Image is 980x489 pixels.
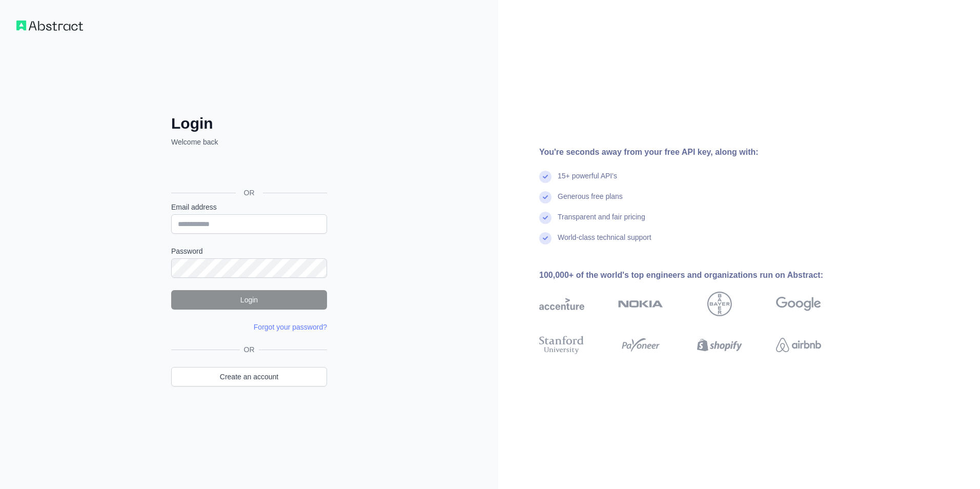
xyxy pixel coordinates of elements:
[171,290,327,310] button: Login
[697,334,742,356] img: shopify
[618,292,663,316] img: nokia
[539,171,552,183] img: check mark
[539,232,552,244] img: check mark
[539,269,854,281] div: 100,000+ of the world's top engineers and organizations run on Abstract:
[539,334,584,356] img: stanford university
[707,292,732,316] img: bayer
[558,171,617,191] div: 15+ powerful API's
[776,334,821,356] img: airbnb
[539,191,552,203] img: check mark
[558,191,623,212] div: Generous free plans
[618,334,663,356] img: payoneer
[16,21,83,31] img: Workflow
[171,367,327,386] a: Create an account
[236,188,263,198] span: OR
[776,292,821,316] img: google
[539,146,854,158] div: You're seconds away from your free API key, along with:
[240,344,259,355] span: OR
[539,292,584,316] img: accenture
[558,212,645,232] div: Transparent and fair pricing
[254,323,327,331] a: Forgot your password?
[171,114,327,133] h2: Login
[558,232,651,253] div: World-class technical support
[171,202,327,212] label: Email address
[171,137,327,147] p: Welcome back
[171,246,327,256] label: Password
[539,212,552,224] img: check mark
[166,158,330,181] iframe: Sign in with Google Button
